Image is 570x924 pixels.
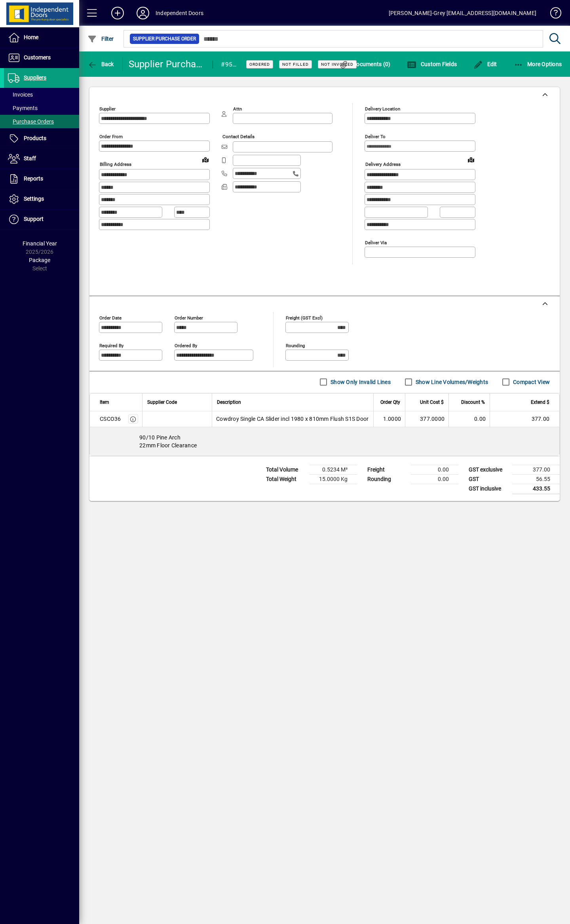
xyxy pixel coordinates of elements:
[448,411,490,427] td: 0.00
[512,57,564,71] button: More Options
[339,61,391,67] span: Documents (0)
[514,61,562,67] span: More Options
[24,196,44,202] span: Settings
[4,115,79,128] a: Purchase Orders
[531,398,549,407] span: Extend $
[156,7,203,19] div: Independent Doors
[465,465,512,474] td: GST exclusive
[414,378,488,386] label: Show Line Volumes/Weights
[365,240,387,245] mat-label: Deliver via
[4,28,79,48] a: Home
[461,398,485,407] span: Discount %
[420,398,444,407] span: Unit Cost $
[380,398,400,407] span: Order Qty
[130,6,156,20] button: Profile
[512,474,560,484] td: 56.55
[199,153,212,166] a: View on map
[286,315,323,320] mat-label: Freight (GST excl)
[24,175,43,182] span: Reports
[87,36,114,42] span: Filter
[389,7,536,19] div: [PERSON_NAME]-Grey [EMAIL_ADDRESS][DOMAIN_NAME]
[321,62,353,67] span: Not Invoiced
[4,101,79,115] a: Payments
[262,474,310,484] td: Total Weight
[365,134,386,139] mat-label: Deliver To
[473,61,497,67] span: Edit
[249,62,270,67] span: Ordered
[512,484,560,494] td: 433.55
[282,62,309,67] span: Not Filled
[363,474,411,484] td: Rounding
[4,189,79,209] a: Settings
[24,54,51,61] span: Customers
[99,106,116,112] mat-label: Supplier
[4,209,79,229] a: Support
[4,48,79,68] a: Customers
[29,257,50,263] span: Package
[8,105,38,111] span: Payments
[310,465,357,474] td: 0.5234 M³
[99,315,122,320] mat-label: Order date
[147,398,177,407] span: Supplier Code
[4,149,79,169] a: Staff
[100,398,109,407] span: Item
[337,57,393,71] button: Documents (0)
[286,342,305,348] mat-label: Rounding
[471,57,499,71] button: Edit
[512,465,560,474] td: 377.00
[221,58,236,71] div: #95028
[24,74,46,81] span: Suppliers
[544,2,560,27] a: Knowledge Base
[133,35,196,43] span: Supplier Purchase Order
[511,378,550,386] label: Compact View
[411,465,458,474] td: 0.00
[129,58,205,70] div: Supplier Purchase Order
[79,57,123,71] app-page-header-button: Back
[85,32,116,46] button: Filter
[23,240,57,247] span: Financial Year
[4,88,79,101] a: Invoices
[85,57,116,71] button: Back
[411,474,458,484] td: 0.00
[99,342,123,348] mat-label: Required by
[99,134,123,139] mat-label: Order from
[24,34,38,40] span: Home
[373,411,405,427] td: 1.0000
[8,118,54,125] span: Purchase Orders
[217,398,241,407] span: Description
[4,129,79,148] a: Products
[24,216,44,222] span: Support
[310,474,357,484] td: 15.0000 Kg
[87,61,114,67] span: Back
[262,465,310,474] td: Total Volume
[175,342,197,348] mat-label: Ordered by
[405,57,459,71] button: Custom Fields
[465,153,477,166] a: View on map
[105,6,130,20] button: Add
[407,61,457,67] span: Custom Fields
[4,169,79,189] a: Reports
[216,415,369,423] span: Cowdroy Single CA Slider incl 1980 x 810mm Flush S1S Door
[90,427,559,456] div: 90/10 Pine Arch 22mm Floor Clearance
[405,411,448,427] td: 377.0000
[363,465,411,474] td: Freight
[24,155,36,162] span: Staff
[329,378,391,386] label: Show Only Invalid Lines
[175,315,203,320] mat-label: Order number
[465,484,512,494] td: GST inclusive
[8,91,33,98] span: Invoices
[465,474,512,484] td: GST
[365,106,400,112] mat-label: Delivery Location
[233,106,242,112] mat-label: Attn
[490,411,559,427] td: 377.00
[24,135,46,141] span: Products
[100,415,121,423] div: CSCO36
